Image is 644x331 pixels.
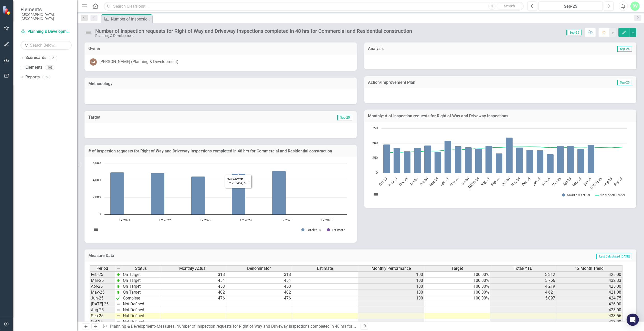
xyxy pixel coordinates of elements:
[160,289,226,295] td: 402
[116,290,120,294] img: zOikAAAAAElFTkSuQmCC
[160,284,226,289] td: 453
[358,272,424,278] td: 100
[531,176,541,187] text: Jan-25
[226,272,292,278] td: 318
[424,278,490,284] td: 100.00%
[93,178,101,182] text: 4,000
[556,307,622,313] td: 423.00
[99,59,178,65] div: [PERSON_NAME] (Planning & Development)
[160,295,226,301] td: 476
[376,170,378,175] text: 0
[627,314,639,326] div: Open Intercom Messenger
[495,153,502,173] path: Sep-24, 328. Monthly Actual.
[20,29,72,35] a: Planning & Development
[383,144,390,173] path: Oct-23, 480. Monthly Actual.
[90,284,115,289] td: Apr-25
[226,289,292,295] td: 402
[466,176,480,190] text: [DATE]-24
[556,272,622,278] td: 425.00
[551,176,562,187] text: Mar-25
[459,176,470,187] text: Jun-24
[490,284,556,289] td: 4,219
[88,253,314,258] h3: Measure Data
[116,273,120,277] img: zOikAAAAAElFTkSuQmCC
[97,266,108,271] span: Period
[159,218,171,222] text: FY 2022
[455,146,461,173] path: May-24, 449. Monthly Actual.
[506,137,513,173] path: Oct-24, 598. Monthly Actual.
[526,150,533,173] path: Dec-24, 390. Monthly Actual.
[547,154,554,173] path: Feb-25, 318. Monthly Actual.
[556,313,622,319] td: 433.56
[424,295,490,301] td: 100.00%
[160,278,226,284] td: 454
[90,161,352,237] div: Chart. Highcharts interactive chart.
[151,173,165,215] path: FY 2022, 4,855. Total/YTD.
[541,176,552,187] text: Feb-25
[90,289,115,295] td: May-25
[369,126,631,203] div: Chart. Highcharts interactive chart.
[110,172,124,215] path: FY 2021, 4,931. Total/YTD.
[226,295,292,301] td: 476
[321,218,333,222] text: FY 2026
[135,266,147,271] span: Status
[516,147,523,173] path: Nov-24, 431. Monthly Actual.
[372,155,378,160] text: 250
[160,272,226,278] td: 318
[116,284,120,288] img: zOikAAAAAElFTkSuQmCC
[272,171,286,215] path: FY 2025 , 5,097. Total/YTD.
[372,266,411,271] span: Monthly Performance
[110,324,155,329] a: Planning & Development
[617,46,632,52] span: Sep-25
[567,146,574,173] path: Apr-25, 453. Monthly Actual.
[566,30,582,35] span: Sep-25
[122,278,160,284] td: On Target
[497,3,522,10] button: Search
[404,151,410,173] path: Dec-23, 363. Monthly Actual.
[428,176,439,187] text: Mar-24
[20,13,72,21] small: [GEOGRAPHIC_DATA], [GEOGRAPHIC_DATA]
[85,28,93,37] img: Not Defined
[122,313,160,319] td: Not Defined
[116,314,120,318] img: 8DAGhfEEPCf229AAAAAElFTkSuQmCC
[3,6,12,15] img: ClearPoint Strategy
[424,272,490,278] td: 100.00%
[49,56,57,60] div: 2
[93,160,101,165] text: 6,000
[122,295,160,301] td: Complete
[372,140,378,145] text: 500
[99,212,101,216] text: 0
[103,324,356,329] div: » »
[372,126,378,130] text: 750
[444,140,451,173] path: Apr-24, 547. Monthly Actual.
[490,176,501,187] text: Sep-24
[327,227,345,232] button: Show Estimate
[45,65,55,70] div: 103
[42,75,50,79] div: 39
[92,226,100,233] button: View chart menu, Chart
[119,218,130,222] text: FY 2021
[595,193,625,197] button: Show 12 Month Trend
[490,295,556,301] td: 5,097
[582,176,592,187] text: Jun-25
[562,193,590,197] button: Show Monthly Actual
[556,301,622,307] td: 426.00
[247,266,271,271] span: Denominator
[536,150,543,173] path: Jan-25, 380. Monthly Actual.
[418,176,429,187] text: Feb-24
[602,176,613,187] text: Aug-25
[240,218,252,222] text: FY 2024
[176,324,428,329] div: Number of inspection requests for Right of Way and Driveway Inspections completed in 48 hrs for C...
[393,148,400,173] path: Nov-23, 425. Monthly Actual.
[200,218,211,222] text: FY 2023
[20,6,72,13] span: Elements
[383,128,622,173] g: Monthly Actual, series 1 of 2. Bar series with 24 bars.
[25,74,40,80] a: Reports
[116,302,120,306] img: 8DAGhfEEPCf229AAAAAElFTkSuQmCC
[116,296,120,300] img: pn3juVPvDdvCqu7vbYrEMDg6CUzabDQhiKWch+xf20x4ApKJKMwAAAABJRU5ErkJggg==
[378,176,388,187] text: Oct-23
[556,319,622,325] td: 413.00
[116,278,120,283] img: zOikAAAAAElFTkSuQmCC
[116,320,120,324] img: 8DAGhfEEPCf229AAAAAElFTkSuQmCC
[424,145,431,173] path: Feb-24, 465. Monthly Actual.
